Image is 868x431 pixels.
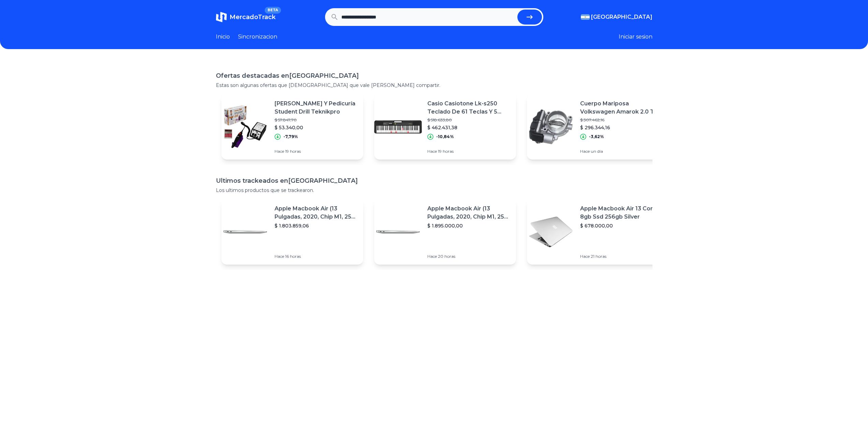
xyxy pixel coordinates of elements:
h1: Ofertas destacadas en [GEOGRAPHIC_DATA] [216,71,652,80]
img: Featured image [221,103,269,151]
p: $ 296.344,16 [580,124,663,131]
p: $ 678.000,00 [580,222,663,229]
img: Featured image [374,103,422,151]
a: Featured imageCasio Casiotone Lk-s250 Teclado De 61 Teclas Y 5 Octavas$ 518.633,80$ 462.431,38-10... [374,94,516,160]
p: $ 1.895.000,00 [427,222,511,229]
p: Hace 16 horas [275,254,358,259]
img: Featured image [374,208,422,256]
button: Iniciar sesion [619,33,652,41]
a: Inicio [216,33,230,41]
a: MercadoTrackBETA [216,12,276,23]
span: MercadoTrack [230,13,276,21]
p: Apple Macbook Air (13 Pulgadas, 2020, Chip M1, 256 Gb De Ssd, 8 Gb De Ram) - Plata [427,205,511,221]
button: [GEOGRAPHIC_DATA] [581,13,652,21]
p: Hace 19 horas [427,149,511,154]
p: -3,62% [589,134,604,139]
span: [GEOGRAPHIC_DATA] [591,13,652,21]
p: Hace 19 horas [275,149,358,154]
p: $ 57.847,70 [275,117,358,123]
img: Featured image [527,103,575,151]
p: Los ultimos productos que se trackearon. [216,187,652,194]
a: Featured imageCuerpo Mariposa Volkswagen Amarok 2.0 Tdi 122 140 163 180 Hp$ 307.462,16$ 296.344,1... [527,94,669,160]
p: $ 518.633,80 [427,117,511,123]
img: Argentina [581,14,590,20]
a: Featured imageApple Macbook Air (13 Pulgadas, 2020, Chip M1, 256 Gb De Ssd, 8 Gb De Ram) - Plata$... [374,199,516,265]
p: $ 1.803.859,06 [275,222,358,229]
a: Featured imageApple Macbook Air 13 Core I5 8gb Ssd 256gb Silver$ 678.000,00Hace 21 horas [527,199,669,265]
a: Sincronizacion [238,33,277,41]
a: Featured imageApple Macbook Air (13 Pulgadas, 2020, Chip M1, 256 Gb De Ssd, 8 Gb De Ram) - Plata$... [221,199,363,265]
span: BETA [265,7,281,14]
img: Featured image [221,208,269,256]
p: Hace 21 horas [580,254,663,259]
p: Apple Macbook Air 13 Core I5 8gb Ssd 256gb Silver [580,205,663,221]
p: [PERSON_NAME] Y Pedicuría Student Drill Teknikpro [275,100,358,116]
p: -10,84% [436,134,454,139]
p: Casio Casiotone Lk-s250 Teclado De 61 Teclas Y 5 Octavas [427,100,511,116]
p: $ 462.431,38 [427,124,511,131]
img: Featured image [527,208,575,256]
p: $ 53.340,00 [275,124,358,131]
p: Estas son algunas ofertas que [DEMOGRAPHIC_DATA] que vale [PERSON_NAME] compartir. [216,82,652,89]
a: Featured image[PERSON_NAME] Y Pedicuría Student Drill Teknikpro$ 57.847,70$ 53.340,00-7,79%Hace 1... [221,94,363,160]
p: Apple Macbook Air (13 Pulgadas, 2020, Chip M1, 256 Gb De Ssd, 8 Gb De Ram) - Plata [275,205,358,221]
p: Hace 20 horas [427,254,511,259]
h1: Ultimos trackeados en [GEOGRAPHIC_DATA] [216,176,652,185]
p: -7,79% [283,134,298,139]
p: Cuerpo Mariposa Volkswagen Amarok 2.0 Tdi 122 140 163 180 Hp [580,100,663,116]
p: Hace un día [580,149,663,154]
img: MercadoTrack [216,12,227,23]
p: $ 307.462,16 [580,117,663,123]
